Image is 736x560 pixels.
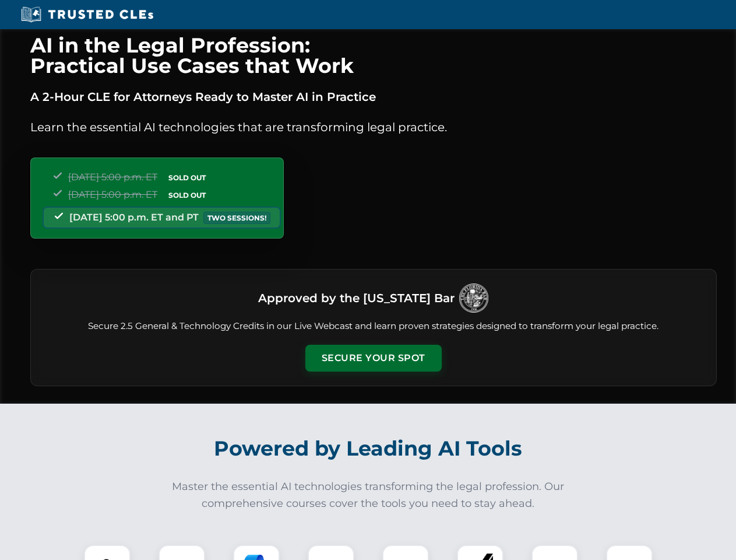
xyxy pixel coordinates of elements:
p: Learn the essential AI technologies that are transforming legal practice. [30,118,717,136]
img: Trusted CLEs [17,6,157,23]
h2: Powered by Leading AI Tools [45,428,691,469]
p: A 2-Hour CLE for Attorneys Ready to Master AI in Practice [30,87,717,106]
span: [DATE] 5:00 p.m. ET [68,189,157,200]
h1: AI in the Legal Profession: Practical Use Cases that Work [30,35,717,76]
button: Secure Your Spot [305,345,442,372]
p: Master the essential AI technologies transforming the legal profession. Our comprehensive courses... [164,478,572,512]
p: Secure 2.5 General & Technology Credits in our Live Webcast and learn proven strategies designed ... [45,320,702,333]
span: SOLD OUT [164,189,210,201]
h3: Approved by the [US_STATE] Bar [258,288,455,309]
span: [DATE] 5:00 p.m. ET [68,171,157,183]
img: Logo [459,283,488,313]
span: SOLD OUT [164,171,210,184]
